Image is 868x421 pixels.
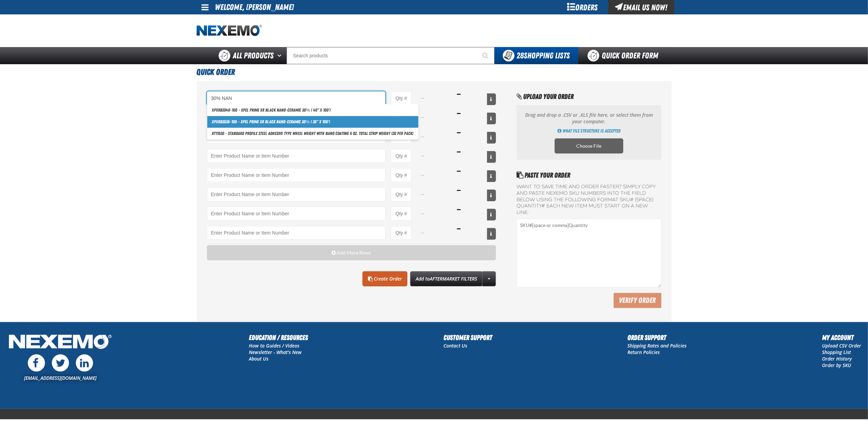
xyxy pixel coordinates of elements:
[430,275,477,282] span: AFTERMARKET FILTERS
[822,342,861,349] a: Upload CSV Order
[207,116,418,128] a: XPXRB3036-100 - XPEL PRIME XR Black Nano-Ceramic 30% ( 36" x 100')
[487,151,496,163] button: View All Prices
[487,228,496,240] button: View All Prices
[24,375,96,381] a: [EMAIL_ADDRESS][DOMAIN_NAME]
[207,226,386,240] : Product
[628,349,660,355] a: Return Policies
[207,149,386,163] : Product
[197,25,262,37] img: Nexemo logo
[517,51,524,60] strong: 28
[391,207,412,220] input: Product Quantity
[517,51,570,60] span: Shopping Lists
[487,132,496,144] button: View All Prices
[197,67,235,77] span: Quick Order
[443,332,492,343] h2: Customer Support
[391,168,412,182] input: Product Quantity
[555,138,623,153] label: Choose CSV, XLSX or ODS file to import multiple products. Opens a popup
[410,271,483,286] button: Add toAFTERMARKET FILTERS
[822,362,851,368] a: Order by SKU
[391,91,412,105] input: Product Quantity
[578,47,671,64] a: Quick Order Form
[487,209,496,220] button: View All Prices
[487,93,496,105] button: View All Prices
[477,47,495,64] button: Start Searching
[628,332,687,343] h2: Order Support
[822,355,852,362] a: Order History
[249,349,302,355] a: Newsletter - What's New
[487,113,496,124] button: View All Prices
[362,271,407,286] a: Create Order
[207,207,386,220] : Product
[207,187,386,201] : Product
[517,170,661,180] h2: Paste Your Order
[207,91,386,105] input: Product
[391,226,412,240] input: Product Quantity
[391,149,412,163] input: Product Quantity
[487,190,496,201] button: View All Prices
[249,332,308,343] h2: Education / Resources
[207,128,418,139] a: KT11030 - Standard Profile Steel Adhesive Type Wheel Weight with Nano Coating 6 oz. Total Strip W...
[207,168,386,182] : Product
[197,25,262,37] a: Home
[628,342,687,349] a: Shipping Rates and Policies
[337,250,371,255] span: Add More Rows
[487,170,496,182] button: View All Prices
[517,91,661,102] h2: Upload Your Order
[557,128,621,134] a: Get Directions of how to import multiple products using an CSV, XLSX or ODS file. Opens a popup
[822,349,851,355] a: Shopping List
[249,342,300,349] a: How to Guides / Videos
[207,245,496,260] button: Add More Rows
[207,104,418,116] a: XPXRB3040-100 - XPEL PRIME XR Black Nano-Ceramic 30% ( 40" x 100')
[275,47,287,64] button: Open All Products pages
[416,275,477,282] span: Add to
[249,355,269,362] a: About Us
[495,47,578,64] button: You have 28 Shopping Lists. Open to view details
[482,271,496,286] a: More Actions
[443,342,467,349] a: Contact Us
[517,184,661,216] label: Want to save time and order faster? Simply copy and paste NEXEMO SKU numbers into the field below...
[287,47,495,64] input: Search
[391,187,412,201] input: Product Quantity
[822,332,861,343] h2: My Account
[7,332,114,353] img: Nexemo Logo
[233,49,274,62] span: All Products
[523,112,654,125] p: Drag and drop a .CSV or .XLS file here, or select them from your computer.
